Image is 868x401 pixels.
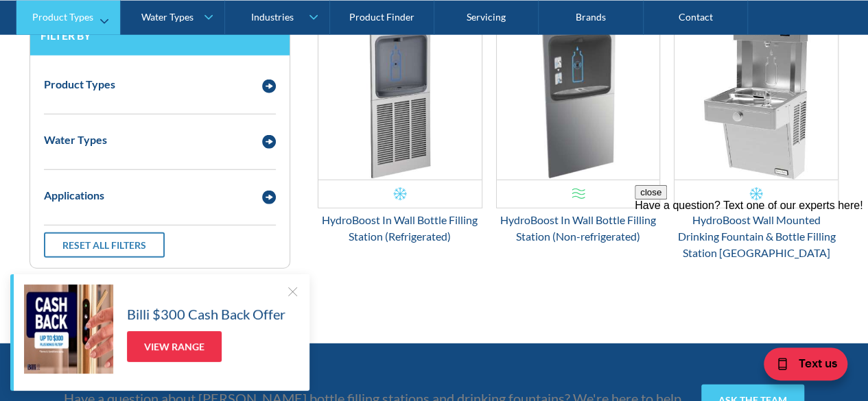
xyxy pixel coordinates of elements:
[674,14,838,261] a: HydroBoost Wall Mounted Drinking Fountain & Bottle Filling Station Vandal ResistantHydroBoost Wal...
[127,331,222,362] a: View Range
[44,132,107,148] div: Water Types
[44,76,115,93] div: Product Types
[44,232,165,258] a: Reset all filters
[731,332,868,401] iframe: podium webchat widget bubble
[24,284,113,374] img: Billi $300 Cash Back Offer
[127,304,285,324] h5: Billi $300 Cash Back Offer
[675,15,838,180] img: HydroBoost Wall Mounted Drinking Fountain & Bottle Filling Station Vandal Resistant
[318,212,482,245] div: HydroBoost In Wall Bottle Filling Station (Refrigerated)
[44,187,104,204] div: Applications
[141,11,193,23] div: Water Types
[40,29,279,42] h3: Filter by
[318,14,482,245] a: HydroBoost In Wall Bottle Filling Station (Refrigerated)HydroBoost In Wall Bottle Filling Station...
[497,15,660,180] img: HydroBoost In Wall Bottle Filling Station (Non-refrigerated)
[496,212,661,245] div: HydroBoost In Wall Bottle Filling Station (Non-refrigerated)
[635,185,868,350] iframe: podium webchat widget prompt
[250,11,293,23] div: Industries
[496,14,661,245] a: HydroBoost In Wall Bottle Filling Station (Non-refrigerated)HydroBoost In Wall Bottle Filling Sta...
[318,15,482,180] img: HydroBoost In Wall Bottle Filling Station (Refrigerated)
[32,11,93,23] div: Product Types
